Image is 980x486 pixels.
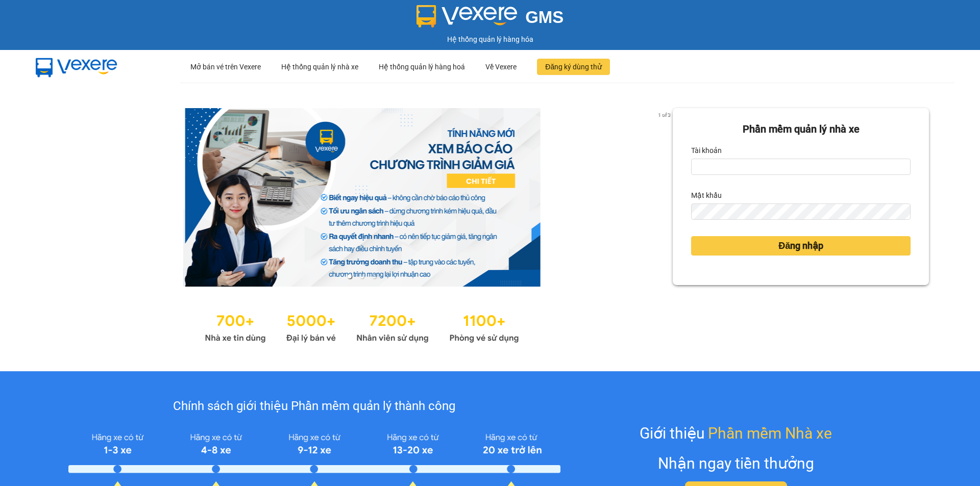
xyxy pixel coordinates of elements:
div: Giới thiệu [640,421,832,445]
li: slide item 3 [372,274,376,278]
p: 1 of 3 [655,108,673,121]
span: Đăng ký dùng thử [545,61,602,72]
img: logo 2 [416,5,518,28]
img: mbUUG5Q.png [26,50,128,84]
div: Chính sách giới thiệu Phần mềm quản lý thành công [68,397,560,416]
li: slide item 1 [348,274,352,278]
li: slide item 2 [360,274,364,278]
label: Tài khoản [691,142,722,159]
button: previous slide / item [51,108,65,287]
div: Nhận ngay tiền thưởng [658,451,814,475]
div: Hệ thống quản lý hàng hóa [3,34,977,45]
span: Phần mềm Nhà xe [708,421,832,445]
div: Phần mềm quản lý nhà xe [691,121,911,137]
button: Đăng ký dùng thử [537,59,610,75]
button: next slide / item [658,108,673,287]
img: Statistics.png [205,307,519,346]
a: GMS [416,15,564,23]
input: Mật khẩu [691,203,911,220]
div: Mở bán vé trên Vexere [190,50,261,83]
div: Về Vexere [485,50,517,83]
button: Đăng nhập [691,236,911,255]
span: GMS [525,8,563,27]
span: Đăng nhập [778,239,823,253]
label: Mật khẩu [691,187,722,203]
div: Hệ thống quản lý hàng hoá [379,50,465,83]
div: Hệ thống quản lý nhà xe [281,50,358,83]
input: Tài khoản [691,159,911,175]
